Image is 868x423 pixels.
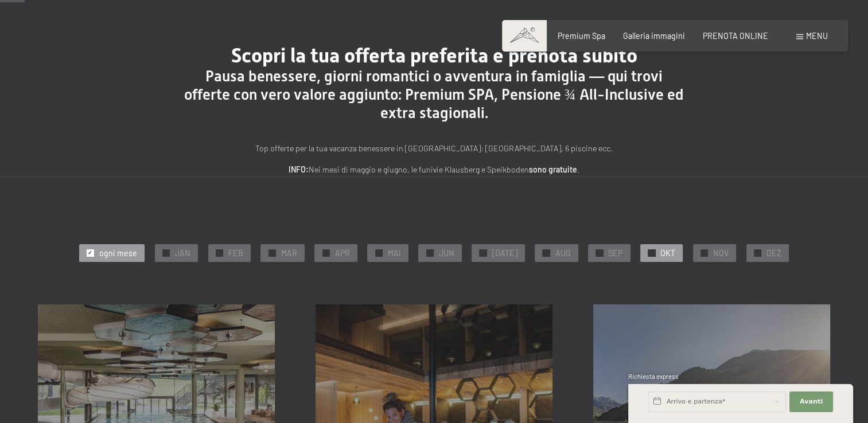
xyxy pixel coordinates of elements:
[231,44,637,67] span: Scopri la tua offerta preferita e prenota subito
[806,31,828,41] span: Menu
[324,249,328,256] span: ✓
[481,249,485,256] span: ✓
[713,248,729,259] span: NOV
[703,31,768,41] a: PRENOTA ONLINE
[270,249,274,256] span: ✓
[289,164,309,174] strong: INFO:
[558,31,605,41] a: Premium Spa
[597,249,602,256] span: ✓
[438,248,454,259] span: JUN
[789,391,833,412] button: Avanti
[702,249,707,256] span: ✓
[376,249,381,256] span: ✓
[756,249,760,256] span: ✓
[766,248,781,259] span: DEZ
[427,249,432,256] span: ✓
[800,397,823,406] span: Avanti
[628,373,679,380] span: Richiesta express
[228,248,243,259] span: FEB
[99,248,137,259] span: ogni mese
[544,249,548,256] span: ✓
[623,31,685,41] a: Galleria immagini
[555,248,570,259] span: AUG
[388,248,401,259] span: MAI
[182,142,687,155] p: Top offerte per la tua vacanza benessere in [GEOGRAPHIC_DATA]: [GEOGRAPHIC_DATA], 6 piscine ecc.
[608,248,622,259] span: SEP
[335,248,350,259] span: APR
[164,249,168,256] span: ✓
[175,248,190,259] span: JAN
[182,163,687,177] p: Nei mesi di maggio e giugno, le funivie Klausberg e Speikboden .
[649,249,654,256] span: ✓
[281,248,297,259] span: MAR
[492,248,517,259] span: [DATE]
[184,68,684,121] span: Pausa benessere, giorni romantici o avventura in famiglia — qui trovi offerte con vero valore agg...
[660,248,675,259] span: OKT
[529,164,577,174] strong: sono gratuite
[217,249,221,256] span: ✓
[88,249,92,256] span: ✓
